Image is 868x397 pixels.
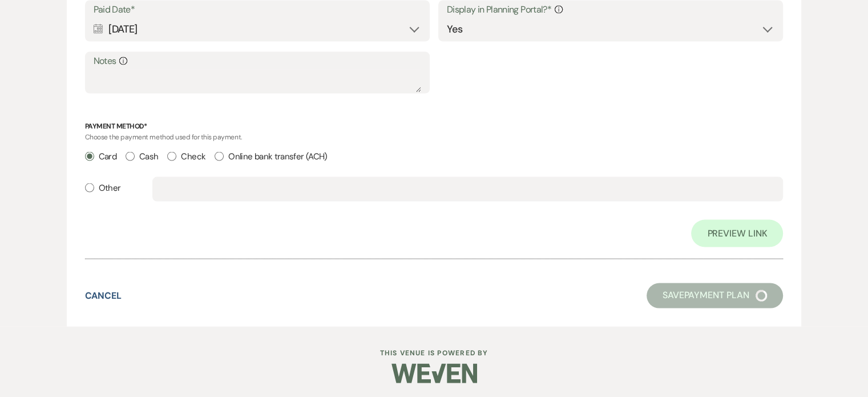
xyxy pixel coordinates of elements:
span: Choose the payment method used for this payment. [85,133,242,142]
label: Cash [126,149,158,165]
img: loading spinner [756,290,767,302]
input: Online bank transfer (ACH) [215,152,224,161]
div: [DATE] [94,18,422,41]
label: Notes [94,53,422,70]
input: Card [85,152,94,161]
label: Paid Date* [94,2,422,18]
input: Cash [126,152,135,161]
input: Check [167,152,176,161]
label: Display in Planning Portal?* [447,2,775,18]
img: Weven Logo [391,354,477,394]
input: Other [85,183,94,193]
label: Other [85,181,121,196]
button: SavePayment Plan [647,283,784,308]
label: Card [85,149,116,165]
a: Preview Link [691,220,783,247]
label: Check [167,149,205,165]
p: Payment Method* [85,121,784,132]
button: Cancel [85,291,122,300]
label: Online bank transfer (ACH) [215,149,327,165]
